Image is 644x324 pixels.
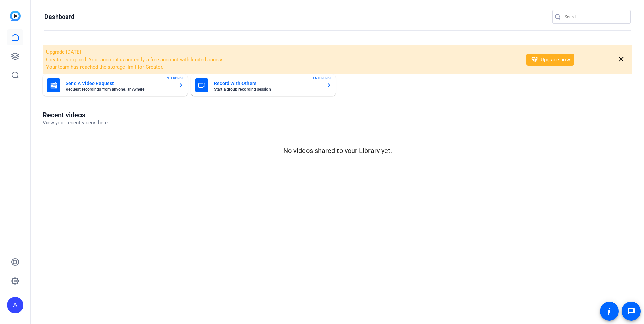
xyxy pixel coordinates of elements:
mat-icon: diamond [530,56,539,64]
h1: Dashboard [44,13,74,21]
button: Send A Video RequestRequest recordings from anyone, anywhereENTERPRISE [43,74,188,96]
mat-icon: accessibility [605,307,613,315]
li: Your team has reached the storage limit for Creator. [46,63,518,71]
span: Upgrade [DATE] [46,49,81,55]
li: Creator is expired. Your account is currently a free account with limited access. [46,56,518,64]
p: No videos shared to your Library yet. [43,145,632,156]
span: ENTERPRISE [165,76,184,81]
img: blue-gradient.svg [10,11,21,21]
mat-card-subtitle: Request recordings from anyone, anywhere [66,87,173,91]
div: A [7,297,23,313]
mat-icon: close [617,55,625,64]
mat-card-subtitle: Start a group recording session [214,87,321,91]
mat-card-title: Record With Others [214,79,321,87]
button: Record With OthersStart a group recording sessionENTERPRISE [191,74,336,96]
span: ENTERPRISE [313,76,332,81]
button: Upgrade now [526,54,574,66]
mat-icon: message [627,307,635,315]
h1: Recent videos [43,111,108,119]
mat-card-title: Send A Video Request [66,79,173,87]
p: View your recent videos here [43,119,108,127]
input: Search [565,13,625,21]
